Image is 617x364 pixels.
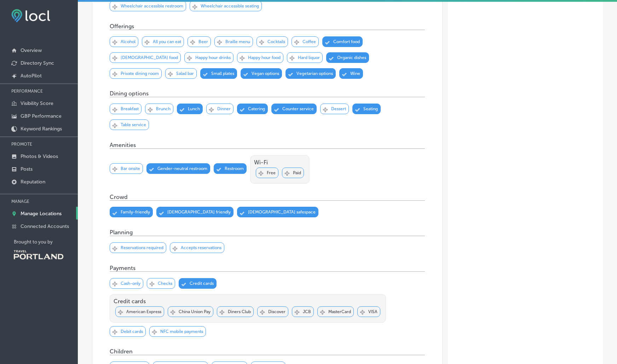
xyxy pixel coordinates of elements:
[267,39,285,44] p: Cocktails
[114,298,382,305] p: Credit cards
[121,166,140,171] p: Bar onsite
[198,39,208,44] p: Beer
[211,71,234,76] p: Small plates
[110,194,128,200] p: Crowd
[254,159,306,166] p: Wi-Fi
[21,166,33,172] p: Posts
[153,39,181,44] p: All you can eat
[225,39,250,44] p: Braille menu
[337,55,366,60] p: Organic dishes
[248,55,281,60] p: Happy hour food
[176,71,194,76] p: Salad bar
[21,153,58,159] p: Photos & Videos
[267,170,276,175] p: Free
[228,309,251,314] p: Diners Club
[121,39,135,44] p: Alcohol
[217,106,231,111] p: Dinner
[110,90,149,97] p: Dining options
[121,210,150,215] p: Family-friendly
[190,281,214,286] p: Credit cards
[188,106,200,111] p: Lunch
[110,348,133,355] p: Children
[201,4,259,8] p: Wheelchair accessible seating
[331,106,346,111] p: Dessert
[363,106,378,111] p: Seating
[121,329,143,334] p: Debit cards
[156,106,171,111] p: Brunch
[368,309,377,314] p: VISA
[160,329,203,334] p: NFC mobile payments
[21,211,62,217] p: Manage Locations
[14,250,63,259] img: Travel Portland
[225,166,244,171] p: Restroom
[296,71,333,76] p: Vegetarian options
[121,281,140,286] p: Cash-only
[21,100,53,106] p: Visibility Score
[21,47,42,53] p: Overview
[157,166,207,171] p: Gender-neutral restroom
[293,170,301,175] p: Paid
[126,309,161,314] p: American Express
[21,223,69,229] p: Connected Accounts
[195,55,231,60] p: Happy hour drinks
[121,122,146,127] p: Table service
[11,9,50,22] img: fda3e92497d09a02dc62c9cd864e3231.png
[110,229,133,236] p: Planning
[21,60,54,66] p: Directory Sync
[282,106,314,111] p: Counter service
[121,71,159,76] p: Private dining room
[181,245,221,250] p: Accepts reservations
[14,239,78,245] p: Brought to you by
[350,71,360,76] p: Wine
[252,71,279,76] p: Vegan options
[21,73,42,79] p: AutoPilot
[21,126,62,132] p: Keyword Rankings
[110,265,135,271] p: Payments
[248,106,265,111] p: Catering
[121,4,183,8] p: Wheelchair accessible restroom
[21,113,62,119] p: GBP Performance
[179,309,211,314] p: China Union Pay
[110,23,134,30] p: Offerings
[121,245,163,250] p: Reservations required
[298,55,320,60] p: Hard liquor
[21,179,45,185] p: Reputation
[158,281,172,286] p: Checks
[333,39,360,44] p: Comfort food
[248,210,316,215] p: [DEMOGRAPHIC_DATA] safespace
[303,309,311,314] p: JCB
[110,142,136,148] p: Amenities
[121,106,139,111] p: Breakfast
[302,39,316,44] p: Coffee
[328,309,351,314] p: MasterCard
[121,55,178,60] p: [DEMOGRAPHIC_DATA] food
[167,210,231,215] p: [DEMOGRAPHIC_DATA] friendly
[268,309,286,314] p: Discover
